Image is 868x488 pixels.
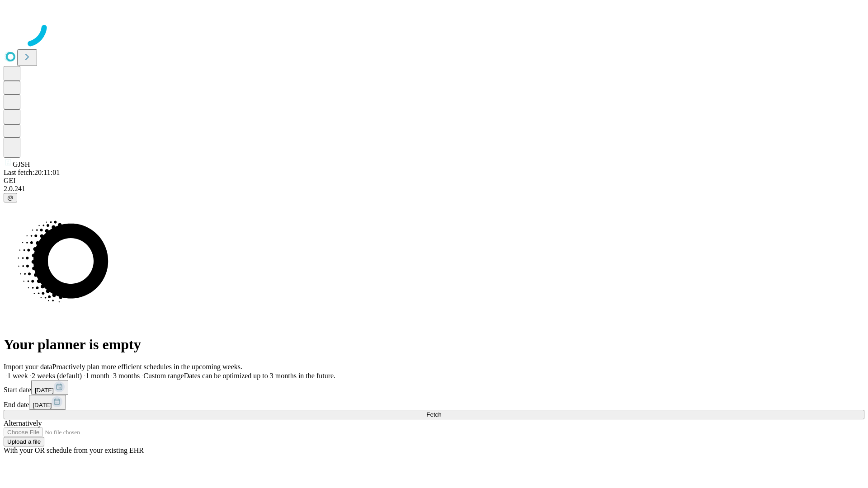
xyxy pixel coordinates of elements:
[4,169,60,176] span: Last fetch: 20:11:01
[13,160,30,168] span: GJSH
[4,395,864,410] div: End date
[4,437,44,446] button: Upload a file
[7,194,14,201] span: @
[52,363,242,371] span: Proactively plan more efficient schedules in the upcoming weeks.
[7,372,28,380] span: 1 week
[4,380,864,395] div: Start date
[4,177,864,185] div: GEI
[29,395,66,410] button: [DATE]
[85,372,109,380] span: 1 month
[4,363,52,371] span: Import your data
[4,185,864,193] div: 2.0.241
[113,372,140,380] span: 3 months
[32,372,82,380] span: 2 weeks (default)
[4,419,42,427] span: Alternatively
[426,411,441,418] span: Fetch
[31,380,68,395] button: [DATE]
[4,410,864,419] button: Fetch
[184,372,335,380] span: Dates can be optimized up to 3 months in the future.
[35,387,54,394] span: [DATE]
[143,372,184,380] span: Custom range
[4,336,864,353] h1: Your planner is empty
[4,446,144,454] span: With your OR schedule from your existing EHR
[4,193,17,202] button: @
[33,402,52,408] span: [DATE]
